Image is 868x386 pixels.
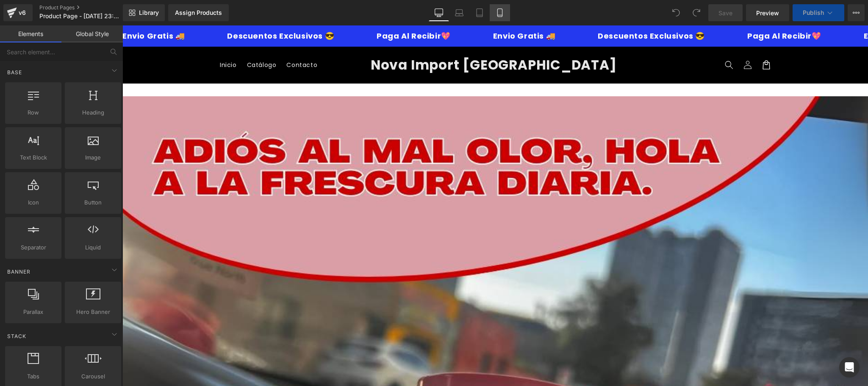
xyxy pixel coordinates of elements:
span: Contacto [164,36,195,43]
a: Desktop [429,4,449,21]
span: Liquid [67,243,119,252]
button: Publish [793,4,844,21]
span: Button [67,198,119,207]
span: Hero Banner [67,308,119,316]
p: Descuentos Exclusivos 😎 [103,7,210,14]
span: Separator [8,243,59,252]
a: Tablet [469,4,490,21]
span: Heading [67,108,119,117]
span: Product Page - [DATE] 23:23:17 [39,13,121,20]
p: Paga Al Recibir💖 [252,7,326,14]
span: Save [718,8,732,17]
span: Stack [6,332,27,340]
a: Product Pages [39,4,137,11]
a: New Library [123,4,165,21]
span: Library [139,9,159,17]
span: Preview [756,8,779,17]
a: Inicio [92,31,119,48]
div: v6 [17,7,28,18]
a: Global Style [61,25,123,42]
a: Mobile [490,4,510,21]
span: Tabs [8,372,59,381]
button: More [848,4,865,21]
span: Publish [803,9,824,16]
div: Open Intercom Messenger [839,357,860,378]
span: Icon [8,198,59,207]
span: Carousel [67,372,119,381]
p: Descuentos Exclusivos 😎 [473,7,580,14]
span: Text Block [8,153,59,162]
span: Catálogo [125,36,154,43]
span: Base [6,68,23,76]
span: Image [67,153,119,162]
span: Banner [6,268,31,276]
a: Nova Import [GEOGRAPHIC_DATA] [245,30,497,49]
button: Redo [688,4,705,21]
button: Undo [668,4,685,21]
summary: Búsqueda [597,30,616,49]
span: Parallax [8,308,59,316]
a: v6 [3,4,33,21]
a: Catálogo [119,31,159,48]
a: Laptop [449,4,469,21]
span: Nova Import [GEOGRAPHIC_DATA] [248,30,494,49]
p: Paga Al Recibir💖 [623,7,697,14]
span: Inicio [97,36,114,43]
span: Row [8,108,59,117]
a: Contacto [159,31,200,48]
p: Envio Gratis 🚚 [739,7,801,14]
a: Preview [746,4,789,21]
div: Assign Products [175,9,222,16]
p: Envio Gratis 🚚 [369,7,431,14]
